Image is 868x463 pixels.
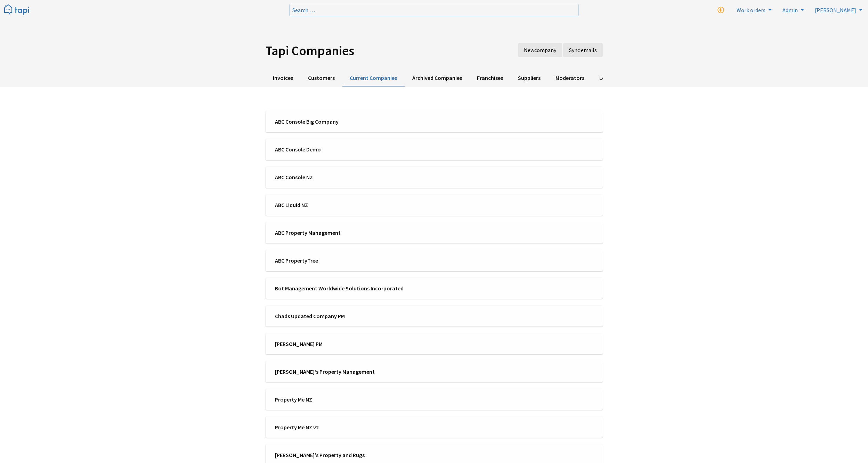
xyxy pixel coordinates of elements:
a: [PERSON_NAME]'s Property Management [266,361,603,382]
span: [PERSON_NAME] PM [275,340,430,348]
a: ABC PropertyTree [266,250,603,271]
span: Work orders [737,7,765,14]
span: ABC PropertyTree [275,257,430,264]
span: Admin [782,7,798,14]
img: Tapi logo [4,4,29,16]
span: ABC Liquid NZ [275,201,430,209]
span: Bot Management Worldwide Solutions Incorporated [275,284,430,292]
a: Invoices [266,70,301,87]
h1: Tapi Companies [266,43,464,59]
a: Current Companies [342,70,405,87]
a: Suppliers [510,70,548,87]
li: Josh [811,4,865,15]
span: Property Me NZ v2 [275,423,430,431]
a: [PERSON_NAME] [811,4,865,15]
a: Archived Companies [405,70,469,87]
a: Lost Issues [592,70,634,87]
a: Property Me NZ v2 [266,416,603,438]
span: company [534,47,556,53]
a: Sync emails [563,43,603,57]
a: [PERSON_NAME] PM [266,333,603,355]
a: Franchises [469,70,510,87]
a: Admin [778,4,806,15]
a: ABC Liquid NZ [266,195,603,216]
a: Customers [301,70,342,87]
a: Work orders [732,4,774,15]
span: [PERSON_NAME]'s Property Management [275,368,430,375]
i: New work order [717,7,724,14]
a: ABC Console Big Company [266,111,603,132]
span: [PERSON_NAME]'s Property and Rugs [275,451,430,459]
span: ABC Console Big Company [275,118,430,125]
a: New [518,43,562,57]
a: ABC Console NZ [266,167,603,188]
span: ABC Console NZ [275,173,430,181]
a: Bot Management Worldwide Solutions Incorporated [266,278,603,299]
a: ABC Console Demo [266,139,603,160]
span: Search … [292,7,315,14]
span: ABC Property Management [275,229,430,237]
a: Chads Updated Company PM [266,306,603,327]
span: [PERSON_NAME] [815,7,856,14]
span: Property Me NZ [275,396,430,403]
a: ABC Property Management [266,222,603,243]
span: Chads Updated Company PM [275,312,430,320]
a: Property Me NZ [266,389,603,410]
span: ABC Console Demo [275,146,430,153]
a: Moderators [548,70,592,87]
